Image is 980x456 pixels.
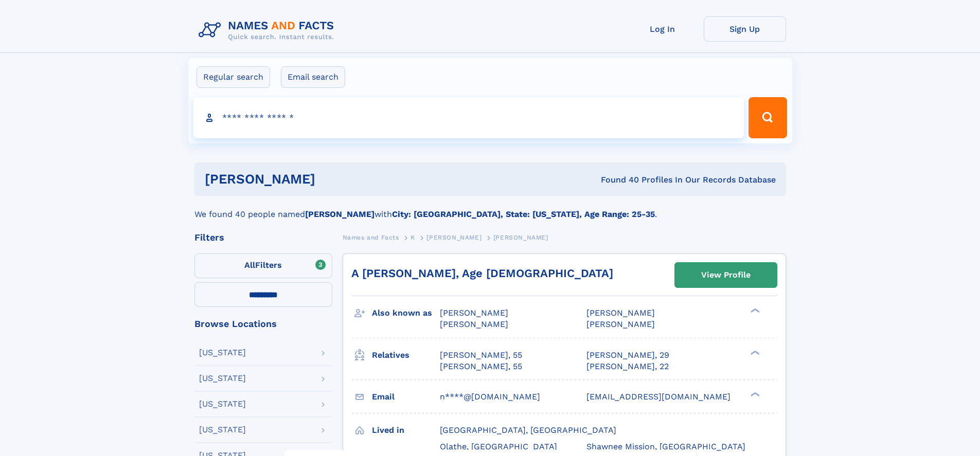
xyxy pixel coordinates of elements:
[586,319,655,329] span: [PERSON_NAME]
[586,442,745,451] span: Shawnee Mission, [GEOGRAPHIC_DATA]
[493,234,548,241] span: [PERSON_NAME]
[701,263,751,287] div: View Profile
[458,174,776,186] div: Found 40 Profiles In Our Records Database
[205,173,458,186] h1: [PERSON_NAME]
[194,16,343,44] img: Logo Names and Facts
[440,319,508,329] span: [PERSON_NAME]
[194,253,332,278] label: Filters
[440,442,557,451] span: Olathe, [GEOGRAPHIC_DATA]
[194,233,332,242] div: Filters
[586,308,655,318] span: [PERSON_NAME]
[675,263,777,287] a: View Profile
[372,422,440,439] h3: Lived in
[194,196,786,221] div: We found 40 people named with .
[372,346,440,364] h3: Relatives
[343,231,399,244] a: Names and Facts
[392,209,655,219] b: City: [GEOGRAPHIC_DATA], State: [US_STATE], Age Range: 25-35
[305,209,375,219] b: [PERSON_NAME]
[586,392,730,402] span: [EMAIL_ADDRESS][DOMAIN_NAME]
[440,361,522,372] a: [PERSON_NAME], 55
[586,361,669,372] a: [PERSON_NAME], 22
[411,231,415,244] a: K
[440,308,508,318] span: [PERSON_NAME]
[281,66,345,88] label: Email search
[426,231,482,244] a: [PERSON_NAME]
[704,16,786,42] a: Sign Up
[372,304,440,322] h3: Also known as
[426,234,482,241] span: [PERSON_NAME]
[197,66,270,88] label: Regular search
[193,97,744,138] input: search input
[199,374,246,382] div: [US_STATE]
[244,260,255,270] span: All
[194,319,332,329] div: Browse Locations
[199,400,246,408] div: [US_STATE]
[586,350,669,361] a: [PERSON_NAME], 29
[748,391,760,397] div: ❯
[748,349,760,356] div: ❯
[411,234,415,241] span: K
[372,388,440,406] h3: Email
[748,307,760,314] div: ❯
[621,16,704,42] a: Log In
[440,425,616,435] span: [GEOGRAPHIC_DATA], [GEOGRAPHIC_DATA]
[440,350,522,361] a: [PERSON_NAME], 55
[199,426,246,434] div: [US_STATE]
[351,267,613,280] a: A [PERSON_NAME], Age [DEMOGRAPHIC_DATA]
[199,349,246,357] div: [US_STATE]
[749,97,787,138] button: Search Button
